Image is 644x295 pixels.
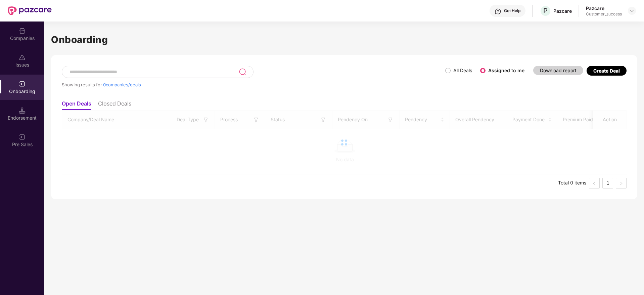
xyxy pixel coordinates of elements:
[616,178,627,188] li: Next Page
[589,178,600,188] li: Previous Page
[19,81,26,87] img: svg+xml;base64,PHN2ZyB3aWR0aD0iMjAiIGhlaWdodD0iMjAiIHZpZXdCb3g9IjAgMCAyMCAyMCIgZmlsbD0ibm9uZSIgeG...
[19,134,26,140] img: svg+xml;base64,PHN2ZyB3aWR0aD0iMjAiIGhlaWdodD0iMjAiIHZpZXdCb3g9IjAgMCAyMCAyMCIgZmlsbD0ibm9uZSIgeG...
[239,68,246,76] img: svg+xml;base64,PHN2ZyB3aWR0aD0iMjQiIGhlaWdodD0iMjUiIHZpZXdCb3g9IjAgMCAyNCAyNSIgZmlsbD0ibm9uZSIgeG...
[8,6,52,15] img: New Pazcare Logo
[543,7,548,15] span: P
[62,82,445,87] div: Showing results for
[19,107,26,114] img: svg+xml;base64,PHN2ZyB3aWR0aD0iMTQuNSIgaGVpZ2h0PSIxNC41IiB2aWV3Qm94PSIwIDAgMTYgMTYiIGZpbGw9Im5vbm...
[629,8,635,13] img: svg+xml;base64,PHN2ZyBpZD0iRHJvcGRvd24tMzJ4MzIiIHhtbG5zPSJodHRwOi8vd3d3LnczLm9yZy8yMDAwL3N2ZyIgd2...
[589,178,600,188] button: left
[495,8,501,15] img: svg+xml;base64,PHN2ZyBpZD0iSGVscC0zMngzMiIgeG1sbnM9Imh0dHA6Ly93d3cudzMub3JnLzIwMDAvc3ZnIiB3aWR0aD...
[586,11,622,17] div: Customer_success
[603,178,613,188] a: 1
[616,178,627,188] button: right
[504,8,520,13] div: Get Help
[593,68,620,74] div: Create Deal
[62,100,91,110] li: Open Deals
[19,54,26,61] img: svg+xml;base64,PHN2ZyBpZD0iSXNzdWVzX2Rpc2FibGVkIiB4bWxucz0iaHR0cDovL3d3dy53My5vcmcvMjAwMC9zdmciIH...
[553,8,572,14] div: Pazcare
[558,178,586,188] li: Total 0 items
[592,181,596,185] span: left
[619,181,623,185] span: right
[51,32,637,47] h1: Onboarding
[453,68,472,73] label: All Deals
[19,28,26,34] img: svg+xml;base64,PHN2ZyBpZD0iQ29tcGFuaWVzIiB4bWxucz0iaHR0cDovL3d3dy53My5vcmcvMjAwMC9zdmciIHdpZHRoPS...
[98,100,131,110] li: Closed Deals
[533,66,583,75] button: Download report
[103,82,141,87] span: 0 companies/deals
[602,178,613,188] li: 1
[586,5,622,11] div: Pazcare
[488,68,524,73] label: Assigned to me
